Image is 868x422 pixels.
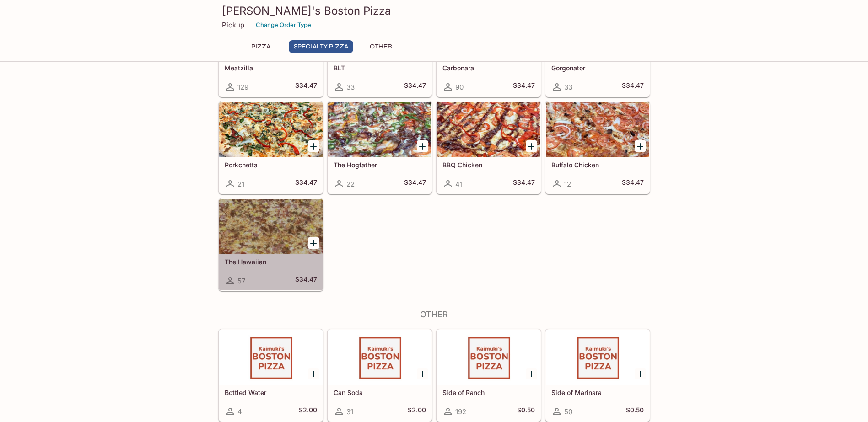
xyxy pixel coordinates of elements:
span: 50 [564,407,572,416]
div: Can Soda [328,330,431,385]
h5: Can Soda [334,389,426,396]
button: Pizza [240,40,281,53]
span: 12 [564,180,571,188]
a: Porkchetta21$34.47 [219,101,323,194]
button: Add The Hawaiian [308,237,319,249]
h5: Porkchetta [225,161,317,169]
span: 22 [346,180,355,188]
h5: Side of Marinara [551,389,644,396]
h5: Gorgonator [551,64,644,72]
button: Add The Hogfather [417,140,428,152]
button: Add Can Soda [417,368,428,379]
a: Can Soda31$2.00 [328,329,432,422]
span: 192 [455,407,466,416]
a: Buffalo Chicken12$34.47 [545,101,650,194]
span: 21 [237,180,244,188]
a: Side of Marinara50$0.50 [545,329,650,422]
h5: $34.47 [622,178,644,189]
span: 90 [455,83,464,91]
h5: BLT [334,64,426,72]
h5: $0.50 [517,406,535,417]
div: Bottled Water [219,330,323,385]
h5: $34.47 [622,81,644,92]
div: The Hogfather [328,102,431,157]
button: Change Order Type [252,18,315,32]
button: Add Side of Ranch [526,368,537,379]
h5: $2.00 [408,406,426,417]
span: 57 [237,277,245,285]
h5: $34.47 [404,81,426,92]
h5: Side of Ranch [442,389,535,396]
h5: $34.47 [513,81,535,92]
span: 33 [564,83,572,91]
div: The Hawaiian [219,199,323,254]
div: Side of Marinara [546,330,649,385]
button: Add Porkchetta [308,140,319,152]
span: 31 [346,407,353,416]
h4: Other [218,310,650,320]
button: Add Side of Marinara [635,368,646,379]
a: The Hogfather22$34.47 [328,101,432,194]
button: Add Buffalo Chicken [635,140,646,152]
div: Buffalo Chicken [546,102,649,157]
h5: $34.47 [295,275,317,286]
h5: The Hawaiian [225,258,317,266]
span: 129 [237,83,248,91]
a: BBQ Chicken41$34.47 [437,101,541,194]
span: 41 [455,180,463,188]
h5: $34.47 [404,178,426,189]
h5: $2.00 [299,406,317,417]
button: Other [361,40,402,53]
a: Bottled Water4$2.00 [219,329,323,422]
span: 33 [346,83,355,91]
h5: The Hogfather [334,161,426,169]
button: Add BBQ Chicken [526,140,537,152]
a: The Hawaiian57$34.47 [219,198,323,291]
div: BBQ Chicken [437,102,540,157]
span: 4 [237,407,242,416]
h5: Carbonara [442,64,535,72]
h5: $34.47 [513,178,535,189]
h5: Buffalo Chicken [551,161,644,169]
a: Side of Ranch192$0.50 [437,329,541,422]
h5: BBQ Chicken [442,161,535,169]
div: Side of Ranch [437,330,540,385]
h3: [PERSON_NAME]'s Boston Pizza [222,4,647,18]
h5: $34.47 [295,81,317,92]
h5: $0.50 [626,406,644,417]
button: Specialty Pizza [289,40,353,53]
button: Add Bottled Water [308,368,319,379]
div: Porkchetta [219,102,323,157]
h5: Bottled Water [225,389,317,396]
h5: $34.47 [295,178,317,189]
p: Pickup [222,21,244,29]
h5: Meatzilla [225,64,317,72]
